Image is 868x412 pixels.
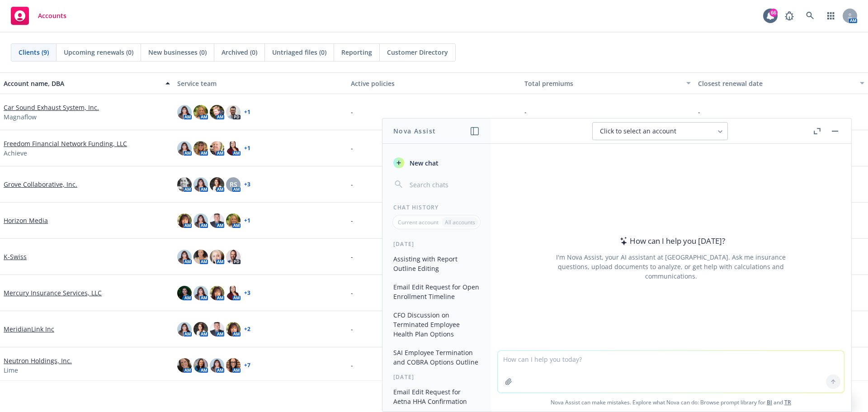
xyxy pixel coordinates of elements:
a: + 1 [244,109,250,115]
img: photo [193,141,208,156]
img: photo [226,213,241,228]
a: + 1 [244,218,250,223]
span: Nova Assist can make mistakes. Explore what Nova can do: Browse prompt library for and [494,393,848,412]
span: Archived (0) [222,47,257,57]
div: Account name, DBA [4,79,160,88]
img: photo [210,213,224,228]
span: Achieve [4,148,27,158]
button: Total premiums [521,72,694,94]
a: Neutron Holdings, Inc. [4,356,72,365]
span: - [351,288,353,298]
div: Chat History [382,204,491,211]
img: photo [193,213,208,228]
a: + 2 [244,327,250,332]
a: + 7 [244,363,250,368]
img: photo [210,286,224,300]
a: Grove Collaborative, Inc. [4,180,77,189]
a: Report a Bug [780,7,798,25]
img: photo [210,358,224,373]
span: Upcoming renewals (0) [64,47,133,57]
img: photo [226,358,241,373]
div: [DATE] [382,240,491,248]
button: Click to select an account [592,122,728,140]
div: 66 [769,9,778,17]
a: BI [767,398,772,406]
img: photo [210,322,224,336]
div: Total premiums [524,79,681,88]
button: New chat [390,155,483,171]
button: Service team [174,72,347,94]
a: Horizon Media [4,216,48,225]
span: Magnaflow [4,112,37,122]
span: RS [230,180,237,189]
img: photo [177,141,192,156]
button: Assisting with Report Outline Editing [390,251,483,276]
img: photo [226,322,241,336]
img: photo [177,286,192,300]
img: photo [193,105,208,119]
p: Current account [398,218,439,226]
a: Switch app [822,7,840,25]
span: - [351,252,353,261]
span: Customer Directory [387,47,448,57]
span: Lime [4,365,18,375]
a: Mercury Insurance Services, LLC [4,288,102,298]
button: CFO Discussion on Terminated Employee Health Plan Options [390,308,483,341]
a: Accounts [7,3,70,28]
a: TR [784,398,791,406]
button: Active policies [347,72,521,94]
button: Email Edit Request for Aetna HHA Confirmation [390,384,483,409]
div: Service team [177,79,344,88]
img: photo [177,213,192,228]
span: - [351,360,353,370]
img: photo [226,286,241,300]
p: All accounts [445,218,475,226]
img: photo [210,141,224,156]
h1: Nova Assist [393,126,436,136]
span: Reporting [341,47,372,57]
a: + 3 [244,182,250,187]
img: photo [177,358,192,373]
a: Freedom Financial Network Funding, LLC [4,139,127,148]
span: Clients (9) [19,47,49,57]
a: K-Swiss [4,252,27,261]
img: photo [226,250,241,264]
button: Closest renewal date [694,72,868,94]
div: Closest renewal date [698,79,854,88]
a: + 1 [244,146,250,151]
div: How can I help you [DATE]? [617,235,725,247]
img: photo [193,322,208,336]
span: New chat [408,158,439,168]
img: photo [226,141,241,156]
span: New businesses (0) [148,47,207,57]
span: - [351,324,353,334]
img: photo [177,105,192,119]
span: Untriaged files (0) [272,47,326,57]
span: - [351,143,353,153]
img: photo [177,322,192,336]
input: Search chats [408,178,480,191]
span: - [698,107,700,117]
div: [DATE] [382,373,491,381]
span: - [351,216,353,225]
a: + 3 [244,290,250,296]
img: photo [226,105,241,119]
span: Accounts [38,12,66,19]
div: Active policies [351,79,517,88]
span: Click to select an account [600,127,676,136]
a: MeridianLink Inc [4,324,54,334]
img: photo [193,177,208,192]
span: - [524,107,527,117]
img: photo [193,286,208,300]
img: photo [210,177,224,192]
a: Car Sound Exhaust System, Inc. [4,103,99,112]
a: Search [801,7,819,25]
img: photo [193,250,208,264]
img: photo [177,250,192,264]
div: I'm Nova Assist, your AI assistant at [GEOGRAPHIC_DATA]. Ask me insurance questions, upload docum... [544,252,798,281]
img: photo [177,177,192,192]
span: - [351,180,353,189]
img: photo [210,250,224,264]
span: - [351,107,353,117]
button: Email Edit Request for Open Enrollment Timeline [390,279,483,304]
